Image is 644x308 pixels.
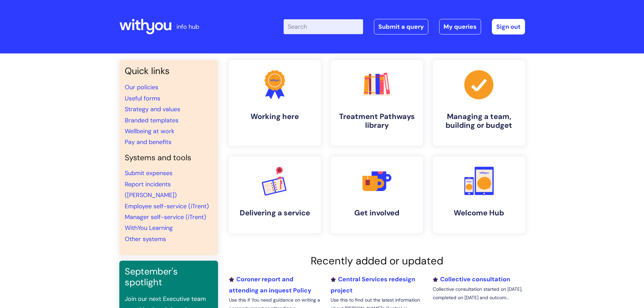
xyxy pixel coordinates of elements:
[125,116,178,124] a: Branded templates
[229,255,525,267] h2: Recently added or updated
[331,157,423,233] a: Get involved
[229,157,321,233] a: Delivering a service
[125,153,213,163] h4: Systems and tools
[331,60,423,146] a: Treatment Pathways library
[125,127,174,135] a: Wellbeing at work
[125,266,213,288] h3: September's spotlight
[125,66,213,76] h3: Quick links
[433,60,525,146] a: Managing a team, building or budget
[229,60,321,146] a: Working here
[336,209,418,217] h4: Get involved
[125,94,160,102] a: Useful forms
[125,138,171,146] a: Pay and benefits
[234,209,315,217] h4: Delivering a service
[125,180,177,199] a: Report incidents ([PERSON_NAME])
[492,19,525,34] a: Sign out
[438,112,520,130] h4: Managing a team, building or budget
[439,19,481,34] a: My queries
[433,157,525,233] a: Welcome Hub
[125,224,173,232] a: WithYou Learning
[125,202,209,210] a: Employee self-service (iTrent)
[125,235,166,243] a: Other systems
[433,275,510,283] a: Collective consultation
[125,83,158,91] a: Our policies
[438,209,520,217] h4: Welcome Hub
[336,112,418,130] h4: Treatment Pathways library
[433,285,525,302] p: Collective consultation started on [DATE], completed on [DATE] and outcom...
[125,169,172,177] a: Submit expenses
[229,275,311,294] a: Coroner report and attending an inquest Policy
[374,19,428,34] a: Submit a query
[331,275,415,294] a: Central Services redesign project
[125,105,180,113] a: Strategy and values
[284,19,363,34] input: Search
[125,213,206,221] a: Manager self-service (iTrent)
[234,112,315,121] h4: Working here
[284,19,525,34] div: | -
[176,21,199,32] p: info hub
